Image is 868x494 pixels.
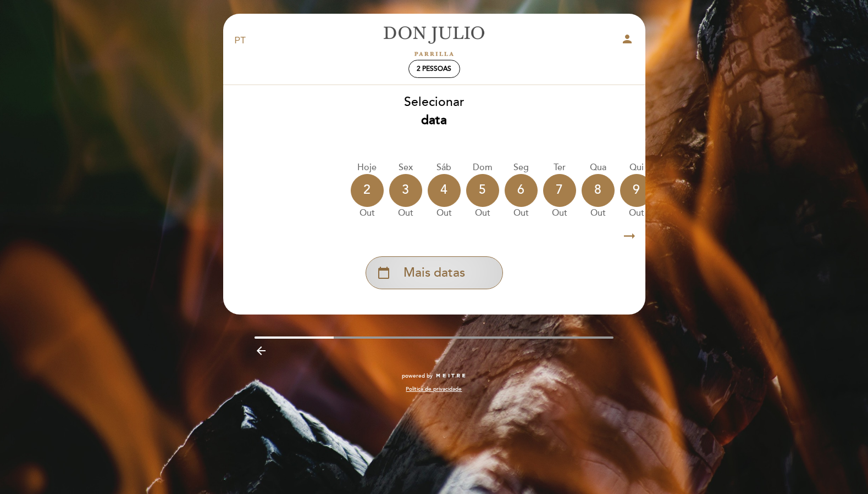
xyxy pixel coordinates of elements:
div: out [466,207,499,220]
div: Ter [543,161,576,174]
a: [PERSON_NAME] [366,26,503,56]
div: out [582,207,615,220]
div: 6 [505,174,538,207]
button: person [621,32,634,49]
a: Política de privacidade [406,385,462,393]
div: 4 [428,174,461,207]
i: person [621,32,634,46]
a: powered by [402,372,467,380]
span: Mais datas [403,264,465,282]
span: 2 pessoas [417,65,451,73]
div: Sáb [428,161,461,174]
div: 7 [543,174,576,207]
b: data [421,113,447,128]
div: Hoje [351,161,384,174]
div: 9 [620,174,653,207]
div: Qua [582,161,615,174]
div: 8 [582,174,615,207]
img: MEITRE [435,373,467,379]
div: Sex [389,161,422,174]
i: arrow_backward [255,344,268,357]
div: out [505,207,538,220]
div: 5 [466,174,499,207]
div: out [389,207,422,220]
div: Dom [466,161,499,174]
div: out [428,207,461,220]
div: Qui [620,161,653,174]
div: out [351,207,384,220]
div: Selecionar [223,93,646,130]
div: out [620,207,653,220]
div: 3 [389,174,422,207]
span: powered by [402,372,433,380]
i: calendar_today [377,263,390,282]
div: Seg [505,161,538,174]
div: out [543,207,576,220]
i: arrow_right_alt [621,224,638,248]
div: 2 [351,174,384,207]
